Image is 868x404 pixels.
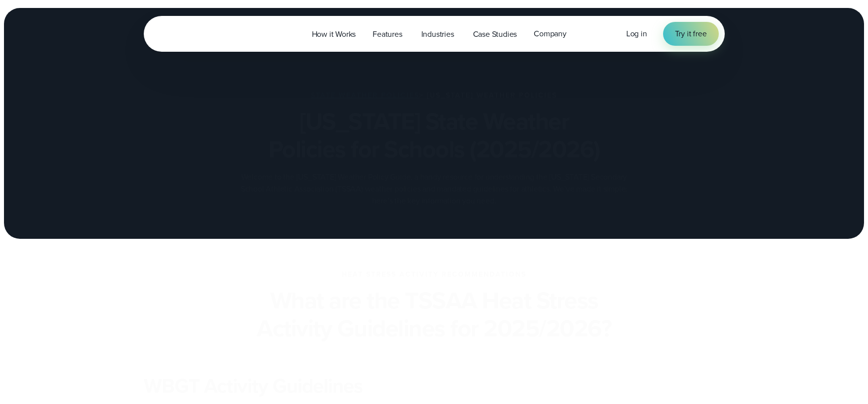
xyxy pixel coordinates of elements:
[473,28,517,40] span: Case Studies
[373,28,402,40] span: Features
[534,28,567,40] span: Company
[663,22,719,46] a: Try it free
[303,24,365,44] a: How it Works
[312,28,356,40] span: How it Works
[626,28,647,40] a: Log in
[465,24,526,44] a: Case Studies
[675,28,707,40] span: Try it free
[421,28,454,40] span: Industries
